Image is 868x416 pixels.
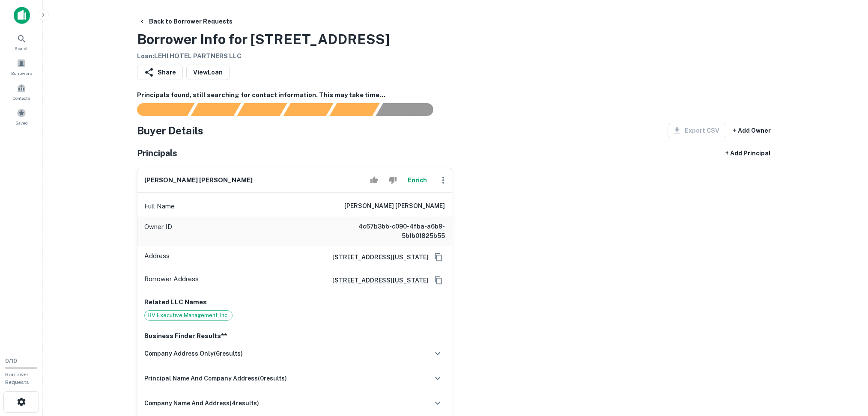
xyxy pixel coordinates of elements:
[367,172,382,189] button: Accept
[825,348,868,389] iframe: Chat Widget
[5,358,17,364] span: 0 / 10
[144,274,199,287] p: Borrower Address
[432,274,445,287] button: Copy Address
[325,253,429,262] a: [STREET_ADDRESS][US_STATE]
[730,123,774,138] button: + Add Owner
[722,146,774,161] button: + Add Principal
[144,222,172,241] p: Owner ID
[13,95,30,101] span: Contacts
[14,7,30,24] img: capitalize-icon.png
[11,70,32,77] span: Borrowers
[3,105,40,128] a: Saved
[144,374,287,383] h6: principal name and company address ( 0 results)
[432,251,445,264] button: Copy Address
[137,90,774,100] h6: Principals found, still searching for contact information. This may take time...
[186,65,230,80] a: ViewLoan
[144,251,170,264] p: Address
[5,371,29,385] span: Borrower Requests
[137,123,203,138] h4: Buyer Details
[137,51,390,61] h6: Loan : LEHI HOTEL PARTNERS LLC
[376,103,444,116] div: AI fulfillment process complete.
[144,331,445,341] p: Business Finder Results**
[283,103,333,116] div: Principals found, AI now looking for contact information...
[144,398,259,408] h6: company name and address ( 4 results)
[144,297,445,307] p: Related LLC Names
[145,311,232,320] span: BV Executive Management, Inc.
[404,172,431,189] button: Enrich
[237,103,287,116] div: Documents found, AI parsing details...
[137,65,183,80] button: Share
[329,103,379,116] div: Principals found, still searching for contact information. This may take time...
[325,276,429,285] a: [STREET_ADDRESS][US_STATE]
[3,30,40,53] a: Search
[191,103,241,116] div: Your request is received and processing...
[135,14,236,29] button: Back to Borrower Requests
[342,222,445,241] h6: 4c67b3bb-c090-4fba-a6b9-5b1b01825b55
[385,172,400,189] button: Reject
[15,45,29,52] span: Search
[144,175,253,185] h6: [PERSON_NAME] [PERSON_NAME]
[144,349,243,358] h6: company address only ( 6 results)
[137,29,390,50] h3: Borrower Info for [STREET_ADDRESS]
[344,201,445,211] h6: [PERSON_NAME] [PERSON_NAME]
[144,201,175,211] p: Full Name
[137,147,177,160] h5: Principals
[127,103,191,116] div: Sending borrower request to AI...
[3,80,40,103] a: Contacts
[3,55,40,78] a: Borrowers
[15,119,28,126] span: Saved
